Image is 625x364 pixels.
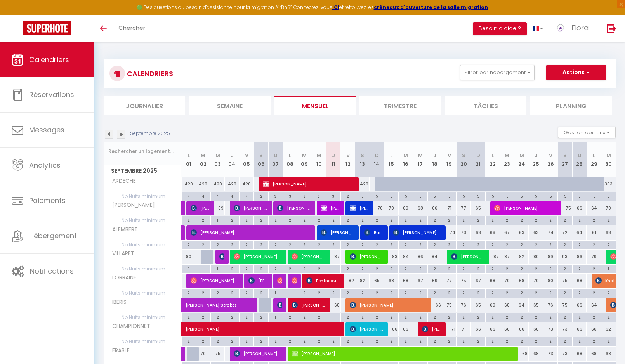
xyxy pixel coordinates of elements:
div: 72 [558,225,572,240]
div: 2 [529,265,543,272]
div: 5 [355,192,369,199]
div: 2 [225,265,239,272]
span: Baron [PERSON_NAME] [364,225,383,240]
div: 2 [312,216,326,224]
div: 2 [514,216,528,224]
div: 2 [196,216,210,224]
abbr: J [535,152,538,159]
div: 2 [211,241,225,248]
div: 5 [428,192,442,199]
th: 02 [196,142,210,177]
span: [PERSON_NAME] [350,322,383,336]
abbr: D [476,152,480,159]
th: 15 [384,142,398,177]
th: 14 [370,142,384,177]
a: [PERSON_NAME] Strakos [182,298,196,313]
div: 5 [471,192,485,199]
div: 1 [196,265,210,272]
img: Super Booking [23,21,71,35]
div: 64 [587,201,601,215]
th: 19 [442,142,457,177]
div: 5 [399,192,413,199]
div: 74 [442,225,457,240]
div: 93 [558,250,572,264]
div: 67 [500,225,514,240]
abbr: M [519,152,524,159]
span: [PERSON_NAME] [191,201,210,215]
div: 2 [514,241,528,248]
div: 2 [355,265,369,272]
div: 4 [240,192,253,199]
abbr: M [201,152,205,159]
div: 2 [225,216,239,224]
div: 87 [485,250,500,264]
span: [PERSON_NAME] [350,249,383,264]
abbr: D [274,152,278,159]
th: 09 [297,142,312,177]
abbr: V [448,152,451,159]
div: 2 [543,241,557,248]
span: [PERSON_NAME] [422,322,441,336]
div: 2 [182,216,196,224]
div: 3 [312,192,326,199]
span: [PERSON_NAME] [277,201,311,215]
div: 2 [500,265,514,272]
span: [PERSON_NAME] [292,273,296,288]
div: 2 [341,265,355,272]
div: 87 [500,250,514,264]
th: 30 [601,142,616,177]
div: 3 [269,192,283,199]
div: 2 [587,216,601,224]
abbr: S [462,152,465,159]
abbr: M [403,152,408,159]
span: [PERSON_NAME] [321,201,340,215]
div: 63 [471,225,485,240]
div: 2 [297,241,311,248]
span: [PERSON_NAME] [277,298,282,312]
div: 5 [587,192,601,199]
div: 2 [428,265,442,272]
div: 2 [355,216,369,224]
th: 24 [514,142,529,177]
abbr: S [259,152,263,159]
span: Hébergement [29,231,77,241]
img: ... [555,22,566,34]
div: 75 [558,201,572,215]
div: 2 [442,216,456,224]
div: 2 [254,265,268,272]
abbr: J [332,152,335,159]
div: 2 [543,216,557,224]
li: Journalier [104,96,185,115]
div: 2 [312,241,326,248]
th: 25 [529,142,543,177]
th: 12 [341,142,355,177]
div: 2 [355,241,369,248]
div: 2 [399,265,413,272]
div: 2 [254,241,268,248]
span: [PERSON_NAME] [494,201,556,215]
div: 69 [210,201,225,215]
div: 65 [471,201,485,215]
span: Nb Nuits minimum [104,192,181,201]
div: 2 [283,265,297,272]
th: 28 [572,142,587,177]
abbr: V [549,152,552,159]
span: [PERSON_NAME] [PERSON_NAME] [321,225,354,240]
div: 2 [428,241,442,248]
div: 2 [254,216,268,224]
div: 5 [573,192,587,199]
div: 2 [543,265,557,272]
div: 73 [457,225,471,240]
div: 5 [486,192,500,199]
button: Gestion des prix [558,127,616,138]
th: 27 [558,142,572,177]
span: Flora [571,23,589,33]
div: 64 [572,225,587,240]
th: 11 [326,142,340,177]
abbr: D [375,152,379,159]
div: 66 [427,201,442,215]
div: 2 [514,265,528,272]
div: 2 [413,216,427,224]
div: 2 [413,241,427,248]
span: [PERSON_NAME] Strakos [186,294,275,309]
